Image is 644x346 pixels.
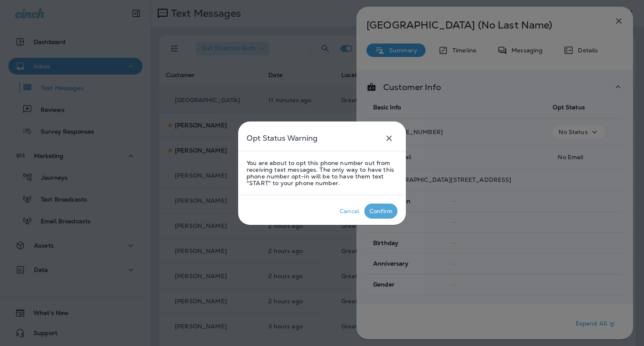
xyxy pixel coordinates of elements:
[247,160,397,186] p: You are about to opt this phone number out from receiving text messages. The only way to have thi...
[247,132,317,145] h5: Opt Status Warning
[340,208,359,214] div: Cancel
[364,204,397,219] button: Confirm
[369,208,392,214] div: Confirm
[381,130,397,147] button: close
[335,204,364,219] button: Cancel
